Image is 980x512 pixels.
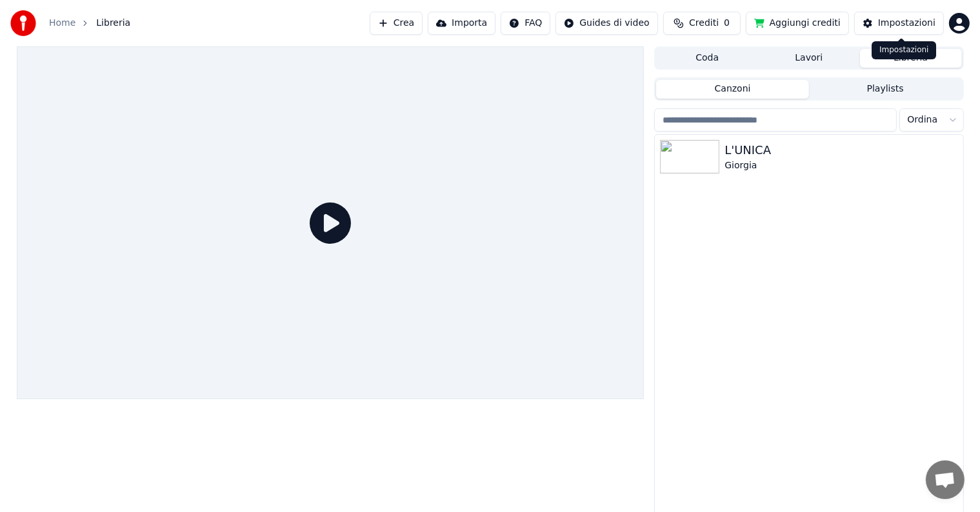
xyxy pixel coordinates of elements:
button: Aggiungi crediti [746,12,849,35]
button: Libreria [860,49,962,68]
span: Libreria [96,17,130,30]
button: Importa [428,12,495,35]
a: Aprire la chat [926,460,965,499]
div: Giorgia [725,159,957,172]
div: Impostazioni [878,17,935,30]
button: FAQ [501,12,550,35]
button: Playlists [809,80,962,99]
button: Coda [656,49,758,68]
button: Impostazioni [854,12,944,35]
div: Impostazioni [872,41,936,59]
div: L'UNICA [725,141,957,159]
span: Ordina [908,113,938,126]
button: Canzoni [656,80,809,99]
button: Lavori [758,49,860,68]
span: 0 [724,17,730,30]
span: Crediti [689,17,719,30]
img: youka [10,10,36,36]
button: Crea [370,12,423,35]
button: Guides di video [555,12,657,35]
nav: breadcrumb [49,17,130,30]
a: Home [49,17,75,30]
button: Crediti0 [663,12,741,35]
